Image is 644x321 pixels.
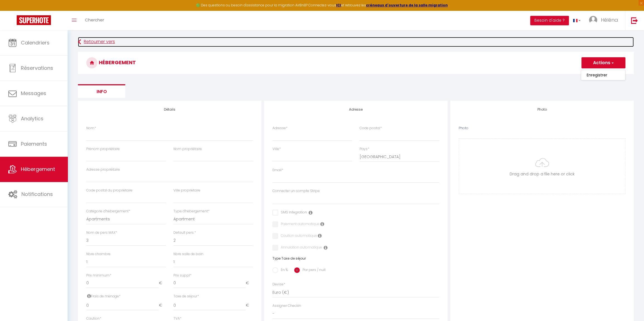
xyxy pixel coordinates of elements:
[87,294,91,298] i: Frais de ménage
[21,39,50,46] span: Calendriers
[278,233,317,239] label: Caution automatique
[173,294,199,299] label: Taxe de séjour
[159,300,166,310] span: €
[585,11,625,30] a: ... Héléna
[246,278,253,288] span: €
[21,64,53,71] span: Réservations
[173,230,196,235] label: Default pers.
[78,37,634,47] a: Retourner vers
[4,2,21,19] button: Ouvrir le widget de chat LiveChat
[86,230,117,235] label: Nom de pers MAX
[173,252,203,257] label: Nbre salle de bain
[272,257,439,260] h6: Type Taxe de séjour
[173,146,202,152] label: Nom propriétaire
[78,84,125,98] li: Info
[159,278,166,288] span: €
[21,90,46,97] span: Messages
[272,188,320,194] label: Connecter un compte Stripe
[530,16,569,25] button: Besoin d'aide ?
[272,146,281,152] label: Ville
[81,11,108,30] a: Chercher
[173,209,210,214] label: Type d'hébergement
[86,209,130,214] label: Catégorie d'hébergement
[278,267,288,273] label: En %
[86,108,253,111] h4: Détails
[246,300,253,310] span: €
[272,168,283,173] label: Email
[581,57,625,68] button: Actions
[589,16,597,24] img: ...
[278,222,319,228] label: Paiement automatique
[360,146,369,152] label: Pays
[366,3,448,8] a: créneaux d'ouverture de la salle migration
[21,115,43,122] span: Analytics
[86,294,121,299] label: Frais de ménage
[85,17,104,23] span: Chercher
[272,126,287,131] label: Adresse
[272,282,285,287] label: Devise
[78,52,634,74] h3: HÉBERGEMENT
[86,146,120,152] label: Prénom propriétaire
[86,167,120,172] label: Adresse propriétaire
[173,273,191,278] label: Prix suppl
[86,126,96,131] label: Nom
[601,16,618,23] span: Héléna
[21,191,53,198] span: Notifications
[86,252,110,257] label: Nbre chambre
[272,303,301,308] label: Assigner Checkin
[459,126,468,131] label: Photo
[21,140,47,147] span: Paiements
[360,126,382,131] label: Code postal
[336,3,341,8] a: ICI
[459,108,625,111] h4: Photo
[631,17,638,24] img: logout
[300,267,326,273] label: Par pers / nuit
[173,188,200,193] label: Ville propriétaire
[21,166,55,173] span: Hébergement
[86,273,111,278] label: Prix minimum
[86,188,132,193] label: Code postal du propriétaire
[272,108,439,111] h4: Adresse
[17,15,51,25] img: Super Booking
[587,72,607,78] input: Enregistrer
